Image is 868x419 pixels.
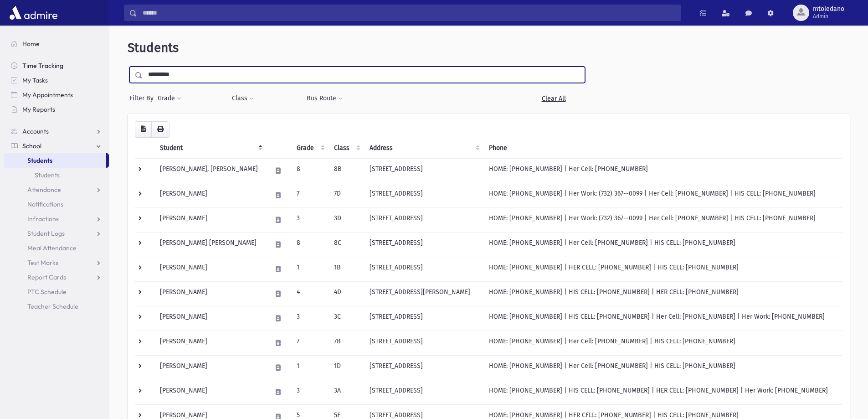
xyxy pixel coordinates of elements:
[329,281,364,306] td: 4D
[22,62,63,70] span: Time Tracking
[154,183,266,207] td: [PERSON_NAME]
[154,158,266,183] td: [PERSON_NAME], [PERSON_NAME]
[4,124,109,139] a: Accounts
[364,306,484,331] td: [STREET_ADDRESS]
[483,355,842,380] td: HOME: [PHONE_NUMBER] | Her Cell: [PHONE_NUMBER] | HIS CELL: [PHONE_NUMBER]
[22,76,48,84] span: My Tasks
[329,355,364,380] td: 1D
[813,5,844,13] span: mtoledano
[154,331,266,355] td: [PERSON_NAME]
[27,200,63,208] span: Notifications
[483,158,842,183] td: HOME: [PHONE_NUMBER] | Her Cell: [PHONE_NUMBER]
[4,139,109,153] a: School
[483,138,842,159] th: Phone
[364,380,484,404] td: [STREET_ADDRESS]
[4,73,109,88] a: My Tasks
[329,257,364,281] td: 1B
[291,380,329,404] td: 3
[483,380,842,404] td: HOME: [PHONE_NUMBER] | HIS CELL: [PHONE_NUMBER] | HER CELL: [PHONE_NUMBER] | Her Work: [PHONE_NUM...
[4,88,109,102] a: My Appointments
[329,380,364,404] td: 3A
[22,91,73,99] span: My Appointments
[364,281,484,306] td: [STREET_ADDRESS][PERSON_NAME]
[27,259,58,267] span: Test Marks
[4,226,109,241] a: Student Logs
[291,257,329,281] td: 1
[154,380,266,404] td: [PERSON_NAME]
[154,281,266,306] td: [PERSON_NAME]
[154,306,266,331] td: [PERSON_NAME]
[483,331,842,355] td: HOME: [PHONE_NUMBER] | Her Cell: [PHONE_NUMBER] | HIS CELL: [PHONE_NUMBER]
[483,281,842,306] td: HOME: [PHONE_NUMBER] | HIS CELL: [PHONE_NUMBER] | HER CELL: [PHONE_NUMBER]
[813,13,844,20] span: Admin
[27,288,67,296] span: PTC Schedule
[329,207,364,232] td: 3D
[154,138,266,159] th: Student: activate to sort column descending
[4,197,109,212] a: Notifications
[22,105,55,114] span: My Reports
[364,355,484,380] td: [STREET_ADDRESS]
[291,138,329,159] th: Grade: activate to sort column ascending
[135,121,152,138] button: CSV
[4,212,109,226] a: Infractions
[329,331,364,355] td: 7B
[483,207,842,232] td: HOME: [PHONE_NUMBER] | Her Work: (732) 367--0099 | Her Cell: [PHONE_NUMBER] | HIS CELL: [PHONE_NU...
[483,257,842,281] td: HOME: [PHONE_NUMBER] | HER CELL: [PHONE_NUMBER] | HIS CELL: [PHONE_NUMBER]
[4,153,106,168] a: Students
[128,40,179,55] span: Students
[4,270,109,285] a: Report Cards
[291,232,329,257] td: 8
[364,257,484,281] td: [STREET_ADDRESS]
[291,355,329,380] td: 1
[154,257,266,281] td: [PERSON_NAME]
[364,207,484,232] td: [STREET_ADDRESS]
[27,273,66,281] span: Report Cards
[7,4,60,22] img: AdmirePro
[291,281,329,306] td: 4
[4,255,109,270] a: Test Marks
[4,36,109,51] a: Home
[4,285,109,299] a: PTC Schedule
[329,158,364,183] td: 8B
[154,207,266,232] td: [PERSON_NAME]
[329,232,364,257] td: 8C
[4,168,109,182] a: Students
[137,5,681,21] input: Search
[291,183,329,207] td: 7
[483,183,842,207] td: HOME: [PHONE_NUMBER] | Her Work: (732) 367--0099 | Her Cell: [PHONE_NUMBER] | HIS CELL: [PHONE_NU...
[4,182,109,197] a: Attendance
[27,244,77,252] span: Meal Attendance
[151,121,169,138] button: Print
[129,93,157,103] span: Filter By
[291,331,329,355] td: 7
[4,299,109,314] a: Teacher Schedule
[154,355,266,380] td: [PERSON_NAME]
[22,40,40,48] span: Home
[27,215,59,223] span: Infractions
[364,183,484,207] td: [STREET_ADDRESS]
[157,90,182,107] button: Grade
[483,232,842,257] td: HOME: [PHONE_NUMBER] | Her Cell: [PHONE_NUMBER] | HIS CELL: [PHONE_NUMBER]
[27,229,65,238] span: Student Logs
[291,306,329,331] td: 3
[22,142,41,150] span: School
[483,306,842,331] td: HOME: [PHONE_NUMBER] | HIS CELL: [PHONE_NUMBER] | Her Cell: [PHONE_NUMBER] | Her Work: [PHONE_NUM...
[4,241,109,255] a: Meal Attendance
[329,138,364,159] th: Class: activate to sort column ascending
[291,158,329,183] td: 8
[364,331,484,355] td: [STREET_ADDRESS]
[329,183,364,207] td: 7D
[291,207,329,232] td: 3
[364,232,484,257] td: [STREET_ADDRESS]
[4,58,109,73] a: Time Tracking
[27,186,61,194] span: Attendance
[154,232,266,257] td: [PERSON_NAME] [PERSON_NAME]
[364,138,484,159] th: Address: activate to sort column ascending
[329,306,364,331] td: 3C
[22,127,49,135] span: Accounts
[4,102,109,117] a: My Reports
[364,158,484,183] td: [STREET_ADDRESS]
[306,90,343,107] button: Bus Route
[522,90,585,107] a: Clear All
[231,90,254,107] button: Class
